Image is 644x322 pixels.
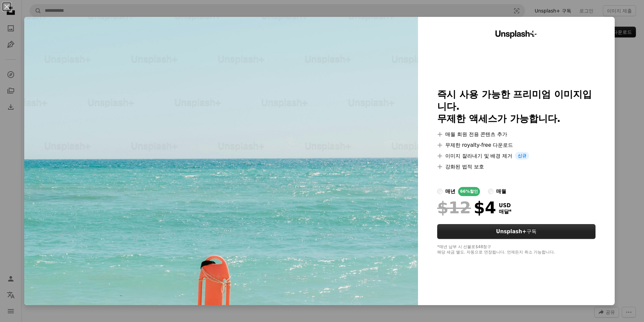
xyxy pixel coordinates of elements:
[437,189,443,194] input: 매년66%할인
[488,189,493,194] input: 매월
[437,130,595,138] li: 매월 회원 전용 콘텐츠 추가
[437,141,595,149] li: 무제한 royalty-free 다운로드
[496,229,526,235] strong: Unsplash+
[515,152,529,160] span: 신규
[499,203,512,209] span: USD
[445,187,455,195] div: 매년
[437,244,595,255] div: *매년 납부 시 선불로 $48 청구 해당 세금 별도. 자동으로 연장됩니다. 언제든지 취소 가능합니다.
[437,199,471,216] span: $12
[496,187,506,195] div: 매월
[437,88,595,125] h2: 즉시 사용 가능한 프리미엄 이미지입니다. 무제한 액세스가 가능합니다.
[437,224,595,239] button: Unsplash+구독
[437,199,496,216] div: $4
[437,163,595,171] li: 강화된 법적 보호
[437,152,595,160] li: 이미지 잘라내기 및 배경 제거
[458,187,480,196] div: 66% 할인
